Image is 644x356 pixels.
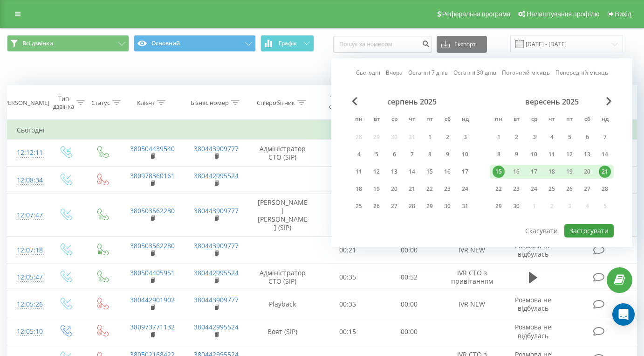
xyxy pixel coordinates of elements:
[545,113,559,127] abbr: четвер
[388,166,400,178] div: 13
[599,148,611,161] div: 14
[405,113,419,127] abbr: четвер
[555,68,608,77] a: Попередній місяць
[599,183,611,195] div: 28
[17,268,37,286] div: 12:05:47
[368,182,385,196] div: вт 19 серп 2025 р.
[403,199,421,213] div: чт 28 серп 2025 р.
[509,113,523,127] abbr: вівторок
[421,165,438,179] div: пт 15 серп 2025 р.
[130,268,175,277] a: 380504405951
[7,35,129,52] button: Всі дзвінки
[441,183,453,195] div: 23
[441,131,453,143] div: 2
[578,182,596,196] div: сб 27 вер 2025 р.
[581,183,593,195] div: 27
[403,165,421,179] div: чт 14 серп 2025 р.
[528,131,540,143] div: 3
[525,147,543,161] div: ср 10 вер 2025 р.
[370,166,383,178] div: 12
[350,147,368,161] div: пн 4 серп 2025 р.
[492,113,506,127] abbr: понеділок
[490,147,507,161] div: пн 8 вер 2025 р.
[368,165,385,179] div: вт 12 серп 2025 р.
[378,291,440,318] td: 00:00
[17,295,37,314] div: 12:05:26
[580,113,594,127] abbr: субота
[459,183,471,195] div: 24
[191,99,229,107] div: Бізнес номер
[525,165,543,179] div: ср 17 вер 2025 р.
[388,183,400,195] div: 20
[546,166,558,178] div: 18
[194,171,239,180] a: 380442995524
[456,130,474,144] div: нд 3 серп 2025 р.
[561,165,578,179] div: пт 19 вер 2025 р.
[17,241,37,259] div: 12:07:18
[438,130,456,144] div: сб 2 серп 2025 р.
[561,182,578,196] div: пт 26 вер 2025 р.
[606,97,612,105] span: Next Month
[543,165,561,179] div: чт 18 вер 2025 р.
[440,291,504,318] td: IVR NEW
[525,182,543,196] div: ср 24 вер 2025 р.
[510,183,522,195] div: 23
[370,148,383,161] div: 5
[424,148,436,161] div: 8
[424,183,436,195] div: 22
[581,148,593,161] div: 13
[368,147,385,161] div: вт 5 серп 2025 р.
[507,199,525,213] div: вт 30 вер 2025 р.
[459,148,471,161] div: 10
[563,183,575,195] div: 26
[578,147,596,161] div: сб 13 вер 2025 р.
[507,165,525,179] div: вт 16 вер 2025 р.
[525,130,543,144] div: ср 3 вер 2025 р.
[248,318,317,345] td: Воят (SIP)
[130,144,175,153] a: 380504439540
[581,166,593,178] div: 20
[490,97,614,106] div: вересень 2025
[91,99,110,107] div: Статус
[563,131,575,143] div: 5
[510,200,522,212] div: 30
[510,166,522,178] div: 16
[615,10,631,18] span: Вихід
[257,99,295,107] div: Співробітник
[546,148,558,161] div: 11
[353,200,365,212] div: 25
[317,237,378,264] td: 00:21
[2,99,49,107] div: [PERSON_NAME]
[440,113,454,127] abbr: субота
[385,147,403,161] div: ср 6 серп 2025 р.
[387,113,401,127] abbr: середа
[17,144,37,162] div: 12:12:11
[403,147,421,161] div: чт 7 серп 2025 р.
[370,113,384,127] abbr: вівторок
[194,295,239,304] a: 380443909777
[378,318,440,345] td: 00:00
[137,99,155,107] div: Клієнт
[421,182,438,196] div: пт 22 серп 2025 р.
[248,264,317,291] td: Адміністратор СТО (SIP)
[546,131,558,143] div: 4
[7,121,637,140] td: Сьогодні
[385,165,403,179] div: ср 13 серп 2025 р.
[385,182,403,196] div: ср 20 серп 2025 р.
[317,167,378,194] td: 01:07
[53,95,74,111] div: Тип дзвінка
[563,166,575,178] div: 19
[370,183,383,195] div: 19
[502,68,550,77] a: Поточний місяць
[442,10,511,18] span: Реферальна програма
[423,113,437,127] abbr: п’ятниця
[424,131,436,143] div: 1
[612,303,635,326] div: Open Intercom Messenger
[456,165,474,179] div: нд 17 серп 2025 р.
[421,147,438,161] div: пт 8 серп 2025 р.
[458,113,472,127] abbr: неділя
[248,194,317,237] td: [PERSON_NAME] [PERSON_NAME] (SIP)
[437,36,487,53] button: Експорт
[352,97,357,105] span: Previous Month
[599,131,611,143] div: 7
